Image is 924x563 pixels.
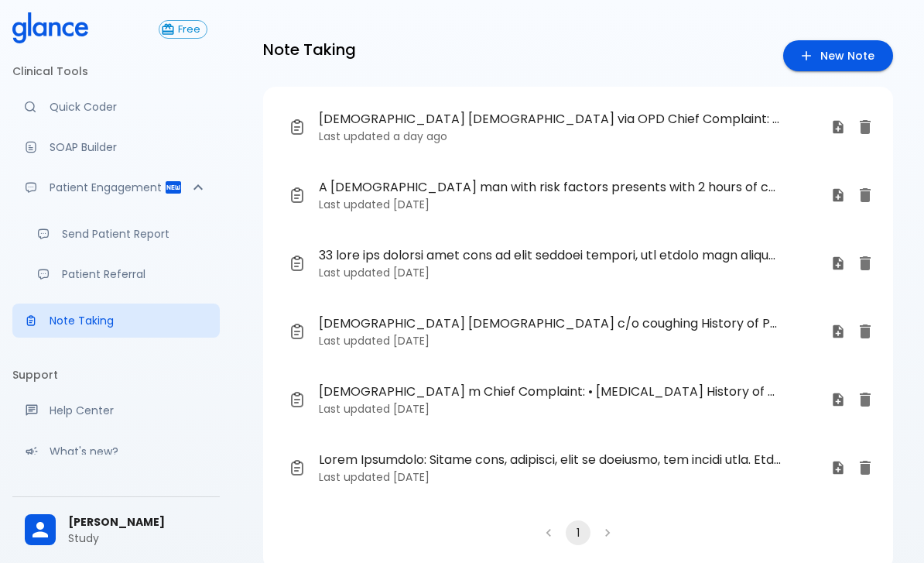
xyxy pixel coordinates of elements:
button: Use this note for Quick Coder, SOAP Builder, Patient Report [826,115,850,139]
a: Docugen: Compose a clinical documentation in seconds [12,130,220,164]
p: Patient Engagement [50,180,164,195]
h6: Note Taking [263,37,356,62]
a: [DEMOGRAPHIC_DATA] [DEMOGRAPHIC_DATA] via OPD Chief Complaint: • coughing • Sore throat • Fever H... [275,99,856,155]
time: [DATE] [393,401,429,417]
div: Patient Reports & Referrals [12,170,220,204]
a: Lorem Ipsumdolo: Sitame cons, adipisci, elit se doeiusmo, tem incidi utla. Etdolor ma Aliquae Adm... [275,440,856,496]
p: What's new? [50,444,207,459]
time: [DATE] [393,197,429,212]
span: Free [172,24,207,36]
p: Last updated [319,333,819,348]
p: SOAP Builder [50,139,207,155]
a: 33 lore ips dolorsi amet cons ad elit seddoei tempori, utl etdolo magn aliquaenim adminim ven qui... [275,235,856,291]
time: [DATE] [393,333,429,348]
li: Support [12,356,220,393]
button: Use this note for Quick Coder, SOAP Builder, Patient Report [826,388,850,411]
a: Click to view or change your subscription [159,20,220,39]
button: Use this note for Quick Coder, SOAP Builder, Patient Report [826,252,850,275]
p: Send Patient Report [62,226,207,242]
div: [PERSON_NAME]Study [12,503,220,557]
span: 33 lore ips dolorsi amet cons ad elit seddoei tempori, utl etdolo magn aliquaenim adminim ven qui... [319,246,781,265]
p: Quick Coder [50,99,207,115]
p: Last updated [319,129,819,144]
button: Free [159,20,207,39]
button: Delete note [850,112,881,142]
p: Note Taking [50,313,207,328]
span: A [DEMOGRAPHIC_DATA] man with risk factors presents with 2 hours of central [MEDICAL_DATA] radiat... [319,178,781,197]
a: [DEMOGRAPHIC_DATA] m Chief Complaint: • [MEDICAL_DATA] History of Present Illness: • Onset of pai... [275,372,856,427]
p: Patient Referral [62,266,207,282]
button: Delete note [850,384,881,415]
button: Use this note for Quick Coder, SOAP Builder, Patient Report [826,456,850,479]
time: a day ago [393,129,447,144]
button: Delete note [850,180,881,211]
span: [PERSON_NAME] [68,514,207,530]
a: A [DEMOGRAPHIC_DATA] man with risk factors presents with 2 hours of central [MEDICAL_DATA] radiat... [275,167,856,223]
a: [DEMOGRAPHIC_DATA] [DEMOGRAPHIC_DATA] c/o coughing History of Present Illness: • duration of coug... [275,304,856,359]
p: Last updated [319,265,819,280]
button: Delete note [850,452,881,483]
a: Send a patient summary [25,217,220,251]
div: Recent updates and feature releases [12,434,220,469]
span: [DEMOGRAPHIC_DATA] [DEMOGRAPHIC_DATA] via OPD Chief Complaint: • coughing • Sore throat • Fever H... [319,110,781,129]
span: [DEMOGRAPHIC_DATA] m Chief Complaint: • [MEDICAL_DATA] History of Present Illness: • Onset of pai... [319,383,781,401]
p: Help Center [50,403,207,418]
p: Last updated [319,469,819,485]
p: Last updated [319,197,819,212]
time: [DATE] [393,265,429,280]
li: Clinical Tools [12,53,220,90]
a: Advanced note-taking [12,304,220,338]
a: Get help from our support team [12,393,220,427]
button: Use this note for Quick Coder, SOAP Builder, Patient Report [826,184,850,207]
button: Delete note [850,316,881,347]
span: [DEMOGRAPHIC_DATA] [DEMOGRAPHIC_DATA] c/o coughing History of Present Illness: • duration of coug... [319,314,781,333]
p: Study [68,530,207,546]
button: Delete note [850,248,881,279]
nav: pagination navigation [263,520,893,545]
a: Receive patient referrals [25,257,220,291]
a: Moramiz: Find ICD10AM codes instantly [12,90,220,124]
a: Create a new note [783,40,893,72]
time: [DATE] [393,469,429,485]
button: Use this note for Quick Coder, SOAP Builder, Patient Report [826,320,850,343]
button: page 1 [566,520,590,545]
span: Lorem Ipsumdolo: Sitame cons, adipisci, elit se doeiusmo, tem incidi utla. Etdolor ma Aliquae Adm... [319,451,781,469]
p: Last updated [319,401,819,417]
